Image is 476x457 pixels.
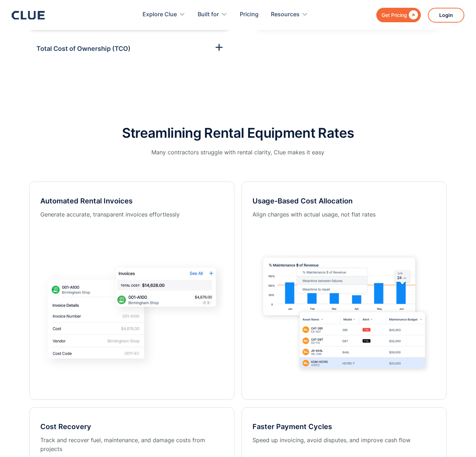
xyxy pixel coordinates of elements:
[252,196,436,206] h3: Usage-Based Cost Allocation
[240,4,259,26] a: Pricing
[271,4,308,26] div: Resources
[198,4,227,26] div: Built for
[198,4,219,26] div: Built for
[40,422,224,432] h3: Cost Recovery
[382,11,407,19] div: Get Pricing
[376,8,421,22] a: Get Pricing
[428,8,464,23] a: Login
[143,4,177,26] div: Explore Clue
[122,125,354,141] h2: Streamlining Rental Equipment Rates
[40,436,224,453] p: Track and recover fuel, maintenance, and damage costs from projects
[271,4,300,26] div: Resources
[252,210,436,219] p: Align charges with actual usage, not flat rates
[252,422,436,432] h3: Faster Payment Cycles
[252,436,436,445] p: Speed up invoicing, avoid disputes, and improve cash flow
[252,237,436,389] img: Usage-Based Cost Allocation
[40,196,224,206] h3: Automated Rental Invoices
[407,11,418,19] div: 
[40,237,224,389] img: Automated Rental Invoices
[143,4,185,26] div: Explore Clue
[122,148,354,157] p: Many contractors struggle with rental clarity, Clue makes it easy
[36,44,130,53] h3: Total Cost of Ownership (TCO)
[40,210,224,219] p: Generate accurate, transparent invoices effortlessly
